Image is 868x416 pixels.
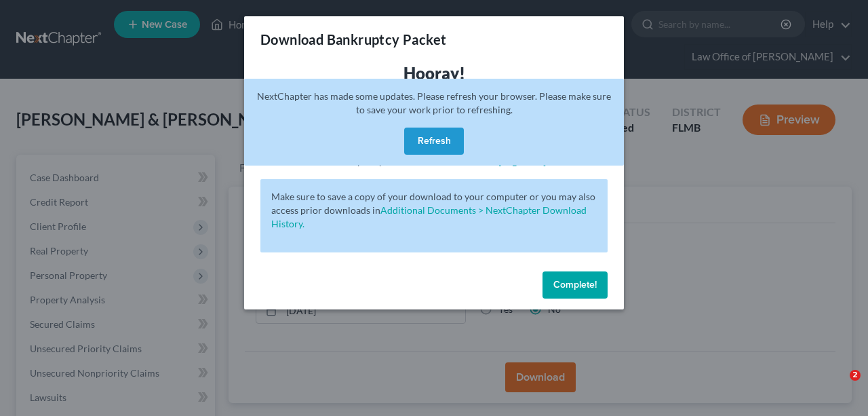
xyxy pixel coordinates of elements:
[542,271,608,299] button: Complete!
[271,204,587,229] a: Additional Documents > NextChapter Download History.
[404,128,464,155] button: Refresh
[271,190,597,231] p: Make sure to save a copy of your download to your computer or you may also access prior downloads in
[850,370,861,381] span: 2
[553,279,597,290] span: Complete!
[260,30,446,49] h3: Download Bankruptcy Packet
[260,62,608,84] h3: Hooray!
[257,90,611,115] span: NextChapter has made some updates. Please refresh your browser. Please make sure to save your wor...
[822,370,854,402] iframe: Intercom live chat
